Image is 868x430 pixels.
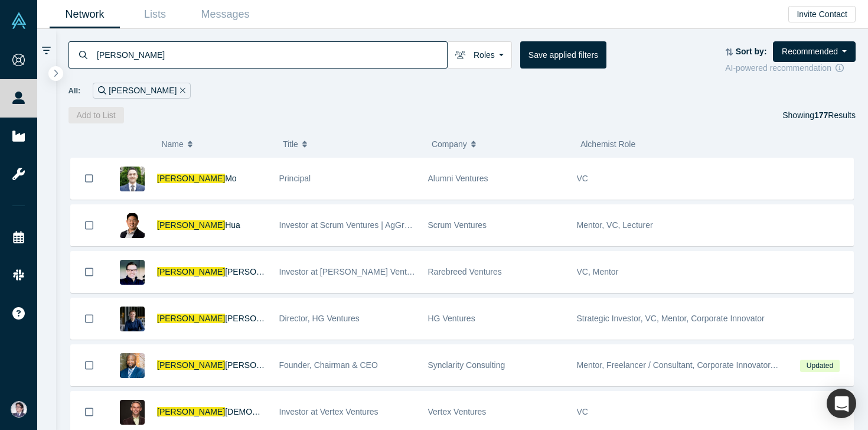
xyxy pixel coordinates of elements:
button: Recommended [773,41,856,62]
button: Bookmark [71,298,107,339]
a: Lists [120,1,190,28]
a: [PERSON_NAME][PERSON_NAME] [157,314,293,323]
img: Jonathan Krause's Profile Image [120,353,145,378]
span: Rarebreed Ventures [428,267,502,276]
span: Mentor, VC, Lecturer [577,220,653,230]
button: Bookmark [71,345,107,386]
img: Alchemist Vault Logo [11,12,27,29]
span: Strategic Investor, VC, Mentor, Corporate Innovator [577,314,765,323]
span: [PERSON_NAME] [157,220,225,230]
input: Search by name, title, company, summary, expertise, investment criteria or topics of focus [96,41,447,69]
a: [PERSON_NAME][DEMOGRAPHIC_DATA] [157,407,318,416]
button: Add to List [68,107,124,123]
strong: Sort by: [736,47,767,56]
span: [PERSON_NAME] [225,267,293,276]
a: [PERSON_NAME][PERSON_NAME] [157,267,293,276]
span: HG Ventures [428,314,475,323]
span: VC [577,407,588,416]
span: Alchemist Role [580,139,635,149]
a: [PERSON_NAME][PERSON_NAME] [157,360,293,370]
button: Save applied filters [520,41,606,69]
span: [PERSON_NAME] [157,360,225,370]
span: Investor at [PERSON_NAME] Ventures [279,267,423,276]
span: Investor at Scrum Ventures | AgGrad 30U30 | Co-host of The Capitalist (Ad)Ventures Podcast [279,220,621,230]
button: Title [283,132,419,157]
button: Bookmark [71,205,107,246]
button: Remove Filter [177,84,185,97]
strong: 177 [814,110,828,120]
span: Director, HG Ventures [279,314,360,323]
img: Jonathan Mo's Profile Image [120,167,145,191]
img: Jonathan Hua's Profile Image [120,213,145,238]
span: [PERSON_NAME] [157,407,225,416]
span: [DEMOGRAPHIC_DATA] [225,407,318,416]
span: Title [283,132,298,157]
span: Vertex Ventures [428,407,487,416]
button: Name [161,132,270,157]
div: AI-powered recommendation [725,62,856,74]
div: [PERSON_NAME] [93,83,191,99]
span: [PERSON_NAME] [157,267,225,276]
button: Bookmark [71,252,107,292]
span: Name [161,132,183,157]
span: [PERSON_NAME] [157,174,225,183]
a: [PERSON_NAME]Hua [157,220,240,230]
span: Principal [279,174,311,183]
span: Mo [225,174,236,183]
img: Jonathan Heiliger's Profile Image [120,400,145,425]
button: Company [432,132,568,157]
span: Mentor, Freelancer / Consultant, Corporate Innovator, Lecturer [577,360,805,370]
img: Yasuhiro Kawakami's Account [11,401,27,418]
span: Results [814,110,856,120]
span: VC [577,174,588,183]
button: Invite Contact [788,6,856,22]
a: Messages [190,1,260,28]
span: Hua [225,220,240,230]
span: Company [432,132,467,157]
span: [PERSON_NAME] [157,314,225,323]
a: [PERSON_NAME]Mo [157,174,237,183]
span: [PERSON_NAME] [225,360,293,370]
button: Bookmark [71,158,107,199]
img: Jonathan Schalliol's Profile Image [120,307,145,331]
div: Showing [782,107,856,123]
button: Roles [447,41,512,69]
a: Network [50,1,120,28]
span: Updated [800,360,839,372]
span: VC, Mentor [577,267,619,276]
span: Scrum Ventures [428,220,487,230]
span: Investor at Vertex Ventures [279,407,378,416]
span: Alumni Ventures [428,174,488,183]
img: Jonathan Kroll's Profile Image [120,260,145,285]
span: [PERSON_NAME] [225,314,293,323]
span: All: [68,85,81,97]
span: Synclarity Consulting [428,360,505,370]
span: Founder, Chairman & CEO [279,360,378,370]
